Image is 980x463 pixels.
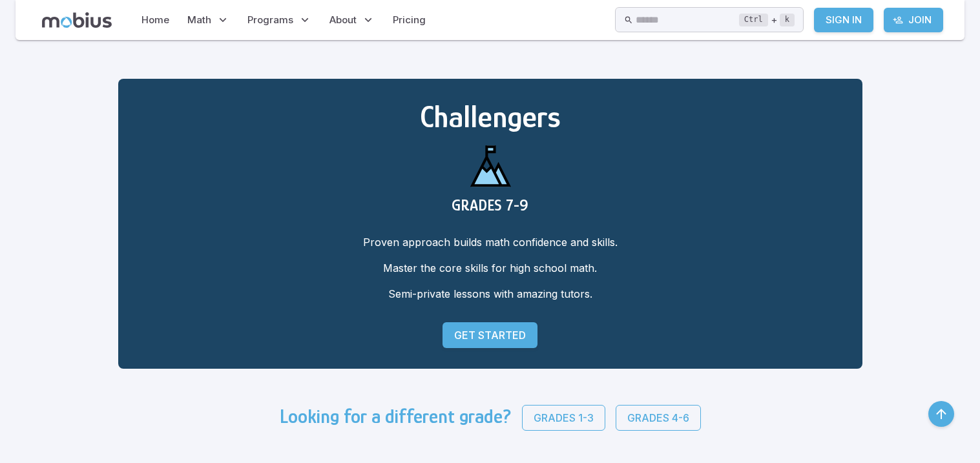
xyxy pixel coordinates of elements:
[780,14,795,26] kbd: k
[459,134,521,196] img: challengers icon
[814,8,873,32] a: Sign In
[739,14,768,26] kbd: Ctrl
[187,13,211,27] span: Math
[138,5,173,35] a: Home
[522,405,605,431] a: Grades 1-3
[534,410,594,426] p: Grades 1-3
[280,405,512,431] h3: Looking for a different grade?
[139,99,842,134] h2: Challengers
[139,234,842,250] p: Proven approach builds math confidence and skills.
[139,260,842,276] p: Master the core skills for high school math.
[247,13,293,27] span: Programs
[139,196,842,214] h3: GRADES 7-9
[884,8,943,32] a: Join
[616,405,701,431] a: Grades 4-6
[739,12,795,28] div: +
[454,327,526,343] p: Get Started
[329,13,357,27] span: About
[139,286,842,302] p: Semi-private lessons with amazing tutors.
[627,410,689,426] p: Grades 4-6
[389,5,430,35] a: Pricing
[443,322,537,348] a: Get Started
